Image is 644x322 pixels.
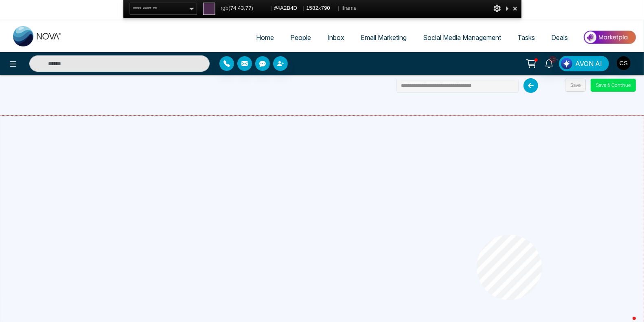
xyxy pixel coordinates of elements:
[617,56,631,70] img: User Avatar
[517,33,535,42] span: Tasks
[549,56,556,63] span: 10+
[319,30,353,45] a: Inbox
[361,33,407,42] span: Email Marketing
[302,5,304,11] span: |
[543,30,576,45] a: Deals
[561,58,572,69] img: Lead Flow
[274,3,300,14] span: #4A2B4D
[551,33,568,42] span: Deals
[575,59,602,68] span: AVON AI
[256,33,274,42] span: Home
[510,3,519,14] div: Close and Stop Picking
[290,33,311,42] span: People
[13,26,62,46] img: Nova CRM Logo
[238,5,244,11] span: 43
[565,79,586,92] button: Save
[230,5,237,11] span: 74
[321,5,330,11] span: 790
[245,5,252,11] span: 77
[353,30,415,45] a: Email Marketing
[493,3,502,14] div: Options
[306,3,335,14] span: x
[270,5,272,11] span: |
[423,33,501,42] span: Social Media Management
[338,5,339,11] span: |
[248,30,282,45] a: Home
[559,56,609,71] button: AVON AI
[415,30,509,45] a: Social Media Management
[221,3,268,14] span: rgb( , , )
[539,56,559,70] a: 10+
[509,30,543,45] a: Tasks
[342,3,357,14] span: iframe
[580,28,639,46] img: Market-place.gif
[591,79,636,92] button: Save & Continue
[327,33,344,42] span: Inbox
[282,30,319,45] a: People
[306,5,318,11] span: 1582
[503,3,510,14] div: Collapse This Panel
